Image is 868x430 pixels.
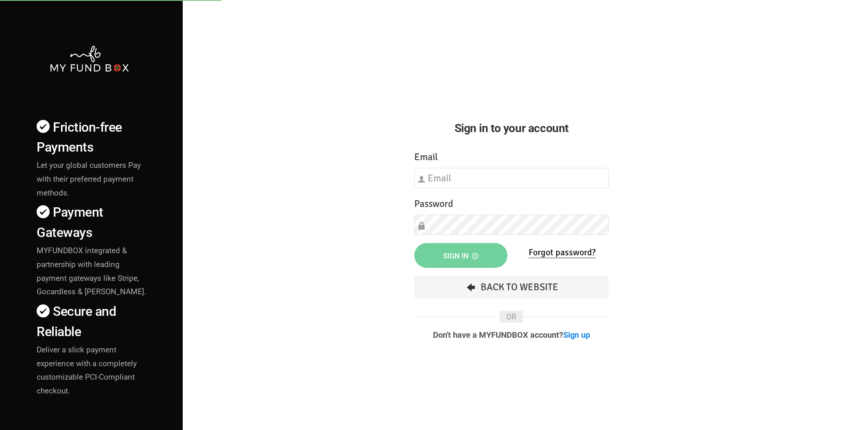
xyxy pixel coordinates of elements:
span: OR [500,311,523,323]
p: Don't have a MYFUNDBOX account? [414,331,609,339]
a: Forgot password? [529,247,596,258]
h4: Payment Gateways [37,202,150,242]
span: Deliver a slick payment experience with a completely customizable PCI-Compliant checkout. [37,345,137,396]
span: Sign in [443,252,479,260]
input: Email [414,168,609,188]
button: Sign in [414,243,507,268]
label: Email [414,150,438,165]
img: mfbwhite.png [49,45,130,73]
label: Password [414,196,453,211]
h4: Friction-free Payments [37,117,150,157]
h4: Secure and Reliable [37,302,150,341]
a: Sign up [563,330,590,340]
a: Back To Website [414,276,609,298]
span: Let your global customers Pay with their preferred payment methods. [37,161,141,198]
h2: Sign in to your account [414,119,609,137]
span: MYFUNDBOX integrated & partnership with leading payment gateways like Stripe, Gocardless & [PERSO... [37,246,146,297]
